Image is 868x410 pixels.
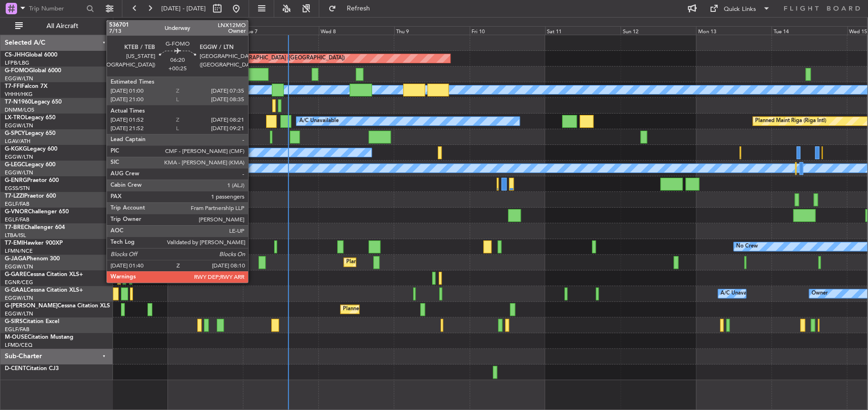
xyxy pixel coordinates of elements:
a: CS-JHHGlobal 6000 [5,52,57,58]
span: G-ENRG [5,178,27,183]
a: EGGW/LTN [5,263,33,270]
div: A/C Unavailable [720,286,760,301]
div: Tue 7 [243,26,319,35]
a: G-VNORChallenger 650 [5,209,69,215]
a: EGGW/LTN [5,169,33,176]
span: Refresh [338,5,378,12]
span: T7-FFI [5,84,21,89]
div: Owner [812,286,828,301]
a: EGSS/STN [5,185,30,192]
div: Sun 5 [92,26,168,35]
a: EGLF/FAB [5,216,29,223]
div: [DATE] [115,19,131,27]
a: LGAV/ATH [5,138,30,145]
span: G-LEGC [5,162,25,168]
div: A/C Unavailable [299,114,338,128]
a: G-SIRSCitation Excel [5,319,59,324]
span: G-KGKG [5,146,27,152]
div: Quick Links [724,5,756,14]
button: All Aircraft [10,19,103,34]
a: EGLF/FAB [5,326,29,333]
a: LTBA/ISL [5,232,26,239]
span: [DATE] - [DATE] [161,4,206,13]
a: EGGW/LTN [5,75,33,82]
a: G-GAALCessna Citation XLS+ [5,287,83,293]
span: G-FOMO [5,68,29,74]
span: G-VNOR [5,209,28,215]
a: LX-TROLegacy 650 [5,115,55,121]
a: VHHH/HKG [5,91,33,98]
input: Trip Number [29,1,83,16]
span: LX-TRO [5,115,25,121]
span: G-SIRS [5,319,23,324]
div: Mon 13 [696,26,771,35]
a: T7-FFIFalcon 7X [5,84,47,89]
a: EGGW/LTN [5,122,33,129]
a: M-OUSECitation Mustang [5,334,74,340]
a: T7-EMIHawker 900XP [5,240,63,246]
div: Planned Maint [GEOGRAPHIC_DATA] ([GEOGRAPHIC_DATA]) [195,51,345,66]
a: EGGW/LTN [5,310,33,317]
div: Wed 8 [319,26,394,35]
a: EGLF/FAB [5,200,29,208]
a: G-LEGCLegacy 600 [5,162,55,168]
a: G-SPCYLegacy 650 [5,131,55,136]
a: G-KGKGLegacy 600 [5,146,57,152]
div: Planned Maint [GEOGRAPHIC_DATA] ([GEOGRAPHIC_DATA]) [346,255,496,269]
a: T7-BREChallenger 604 [5,225,65,230]
a: G-FOMOGlobal 6000 [5,68,61,74]
span: T7-EMI [5,240,23,246]
div: Planned Maint [GEOGRAPHIC_DATA] ([GEOGRAPHIC_DATA]) [343,302,492,316]
a: EGGW/LTN [5,295,33,302]
a: G-GARECessna Citation XLS+ [5,272,83,277]
a: LFMD/CEQ [5,342,32,349]
div: Sun 12 [620,26,696,35]
a: T7-N1960Legacy 650 [5,99,62,105]
div: No Crew [736,239,758,254]
div: Fri 10 [470,26,545,35]
a: T7-LZZIPraetor 600 [5,193,56,199]
div: Planned Maint Riga (Riga Intl) [755,114,826,128]
span: M-OUSE [5,334,28,340]
a: LFMN/NCE [5,248,33,255]
span: G-GARE [5,272,27,277]
span: T7-BRE [5,225,24,230]
a: EGGW/LTN [5,153,33,161]
span: G-GAAL [5,287,27,293]
div: Mon 6 [168,26,243,35]
span: T7-LZZI [5,193,24,199]
a: G-ENRGPraetor 600 [5,178,59,183]
a: D-CENTCitation CJ3 [5,366,59,372]
div: Sat 11 [545,26,620,35]
span: G-SPCY [5,131,25,136]
span: D-CENT [5,366,26,372]
a: DNMM/LOS [5,106,34,114]
div: Thu 9 [394,26,470,35]
a: EGNR/CEG [5,279,33,286]
a: LFPB/LBG [5,59,29,67]
span: G-JAGA [5,256,27,262]
span: T7-N1960 [5,99,31,105]
button: Quick Links [705,1,775,16]
a: G-[PERSON_NAME]Cessna Citation XLS [5,303,110,309]
a: G-JAGAPhenom 300 [5,256,60,262]
button: Refresh [324,1,381,16]
span: CS-JHH [5,52,25,58]
span: All Aircraft [25,23,100,29]
div: Tue 14 [771,26,847,35]
span: G-[PERSON_NAME] [5,303,57,309]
